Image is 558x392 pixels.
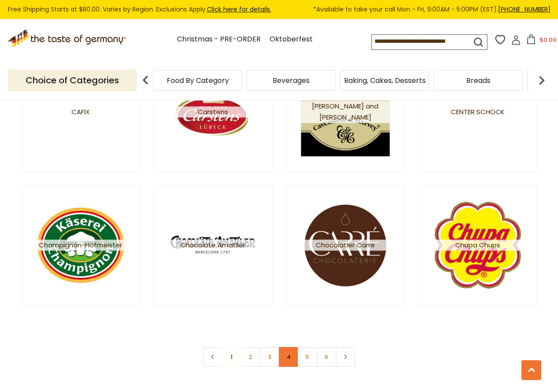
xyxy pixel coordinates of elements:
[466,77,491,84] a: Breads
[273,77,310,84] a: Beverages
[137,71,154,89] img: previous arrow
[36,201,125,290] img: Champignon-Hofmeister
[167,77,229,84] a: Food By Category
[533,71,551,89] img: next arrow
[21,185,140,305] a: Champignon-Hofmeister
[279,347,299,367] a: 4
[8,70,137,91] p: Choice of Categories
[207,5,271,14] a: Click here for details.
[418,52,537,172] a: Center Schock
[154,52,273,172] a: Carstens
[418,185,537,305] a: Chupa Chups
[36,240,125,251] span: Champignon-Hofmeister
[298,347,318,367] a: 5
[177,34,261,45] a: Christmas - PRE-ORDER
[270,34,313,45] a: Oktoberfest
[539,36,557,44] span: $0.00
[344,77,426,84] a: Baking, Cakes, Desserts
[21,52,140,172] a: Cafix
[313,4,551,15] span: *Available to take your call Mon - Fri, 9:00AM - 5:00PM (EST).
[169,107,257,118] span: Carstens
[301,101,389,123] span: [PERSON_NAME] and [PERSON_NAME]
[301,240,389,251] span: Chocolatier Carre
[169,201,257,290] img: Chocolate Amatller
[260,347,280,367] a: 3
[317,347,337,367] a: 6
[71,107,90,118] span: Cafix
[301,201,389,290] img: Chocolatier Carre
[498,5,551,14] a: [PHONE_NUMBER]
[451,107,505,118] span: Center Schock
[433,240,522,251] span: Chupa Chups
[169,240,257,251] span: Chocolate Amatller
[241,347,261,367] a: 2
[8,4,551,15] div: Free Shipping Starts at $80.00. Varies by Region. Exclusions Apply.
[286,52,405,172] a: [PERSON_NAME] and [PERSON_NAME]
[286,185,405,305] a: Chocolatier Carre
[433,201,522,290] img: Chupa Chups
[154,185,273,305] a: Chocolate Amatller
